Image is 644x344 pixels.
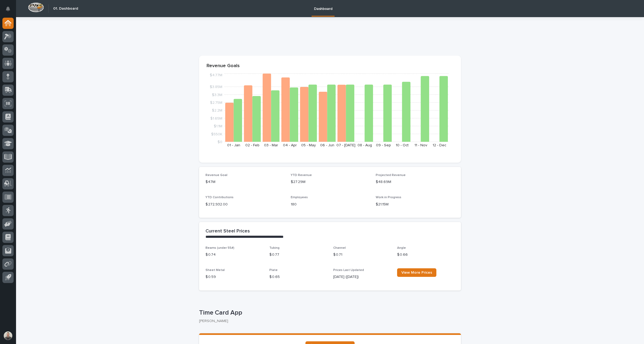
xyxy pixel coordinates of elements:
text: 05 - May [301,143,316,147]
img: Workspace Logo [28,2,44,12]
text: 11 - Nov [414,143,427,147]
text: 09 - Sep [376,143,391,147]
tspan: $3.3M [212,93,222,97]
text: 04 - Apr [283,143,297,147]
button: Notifications [2,3,14,14]
text: 03 - Mar [264,143,278,147]
p: $ 0.77 [269,252,327,258]
p: $ 0.71 [333,252,391,258]
text: 06 - Jun [320,143,334,147]
text: 12 - Dec [433,143,446,147]
tspan: $2.75M [210,101,222,105]
span: Employees [291,196,308,199]
p: $ 272,932.00 [205,202,284,207]
span: YTD Revenue [291,174,312,177]
tspan: $550K [211,132,222,136]
tspan: $0 [218,140,222,144]
span: Channel [333,246,346,250]
span: Revenue Goal [205,174,227,177]
text: 08 - Aug [358,143,372,147]
p: [PERSON_NAME] [199,319,457,323]
text: 02 - Feb [245,143,259,147]
p: 180 [291,202,370,207]
p: $27.29M [291,179,370,185]
span: Plate [269,269,278,272]
tspan: $4.77M [210,73,222,77]
button: users-avatar [2,330,14,341]
text: 01 - Jan [227,143,240,147]
span: Sheet Metal [205,269,225,272]
span: Beams (under 55#) [205,246,234,250]
p: $21.15M [376,202,455,207]
p: $ 0.66 [397,252,455,258]
h2: Current Steel Prices [205,228,250,234]
span: Tubing [269,246,280,250]
tspan: $2.2M [212,109,222,112]
p: $ 0.59 [205,274,263,280]
tspan: $1.1M [214,124,222,128]
span: Projected Revenue [376,174,406,177]
p: $48.69M [376,179,455,185]
p: Time Card App [199,309,459,317]
span: Prices Last Updated [333,269,364,272]
p: [DATE] ([DATE]) [333,274,391,280]
span: Angle [397,246,406,250]
span: Work in Progress [376,196,401,199]
p: $ 0.65 [269,274,327,280]
text: 10 - Oct [396,143,409,147]
h2: 01. Dashboard [53,6,78,11]
span: View More Prices [401,271,432,274]
text: 07 - [DATE] [336,143,355,147]
div: Notifications [7,6,14,15]
p: $47M [205,179,284,185]
tspan: $1.65M [210,116,222,120]
p: $ 0.74 [205,252,263,258]
span: YTD Contributions [205,196,234,199]
tspan: $3.85M [210,85,222,89]
a: View More Prices [397,268,436,277]
p: Revenue Goals [207,63,453,69]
